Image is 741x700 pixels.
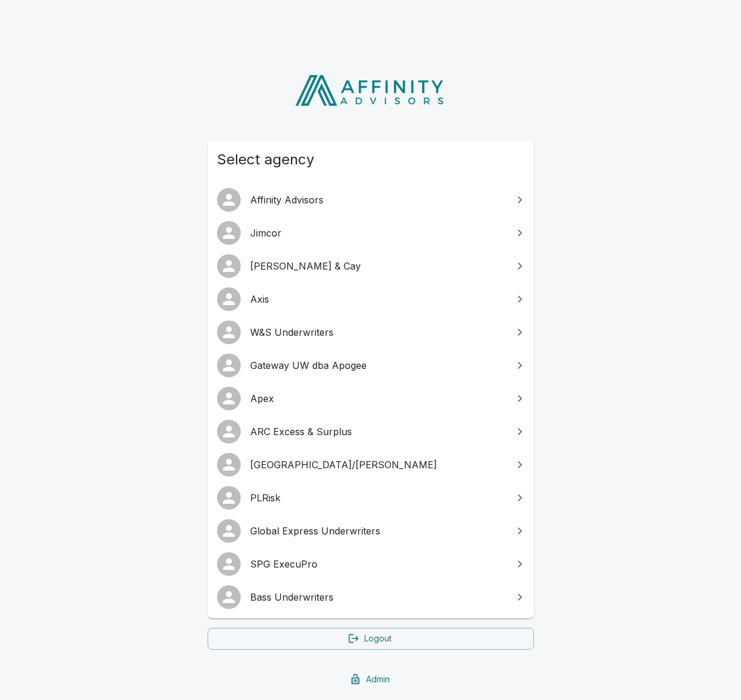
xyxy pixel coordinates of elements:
a: Logout [208,628,534,650]
a: PLRisk [208,481,534,514]
a: Affinity Advisors [208,183,534,216]
a: W&S Underwriters [208,316,534,349]
span: [GEOGRAPHIC_DATA]/[PERSON_NAME] [250,458,506,472]
span: Gateway UW dba Apogee [250,358,506,372]
a: SPG ExecuPro [208,547,534,581]
span: SPG ExecuPro [250,557,506,571]
span: Apex [250,391,506,406]
span: Select agency [217,150,525,169]
span: Axis [250,292,506,306]
span: W&S Underwriters [250,325,506,339]
span: Global Express Underwriters [250,524,506,538]
span: PLRisk [250,491,506,505]
span: Bass Underwriters [250,590,506,604]
a: Admin [208,669,534,691]
a: ARC Excess & Surplus [208,415,534,448]
a: Jimcor [208,216,534,249]
a: Apex [208,382,534,415]
span: Affinity Advisors [250,193,506,207]
img: Affinity Advisors Logo [286,71,455,110]
span: Jimcor [250,226,506,240]
a: Gateway UW dba Apogee [208,349,534,382]
a: [GEOGRAPHIC_DATA]/[PERSON_NAME] [208,448,534,481]
a: Global Express Underwriters [208,514,534,547]
span: [PERSON_NAME] & Cay [250,259,506,273]
a: [PERSON_NAME] & Cay [208,249,534,283]
span: ARC Excess & Surplus [250,424,506,439]
a: Axis [208,283,534,316]
a: Bass Underwriters [208,581,534,614]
